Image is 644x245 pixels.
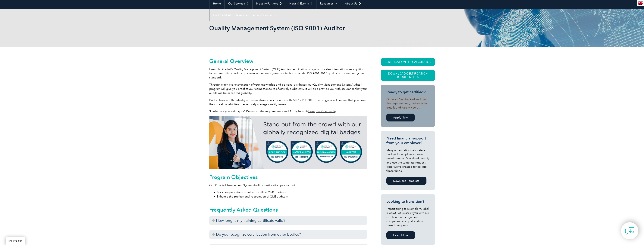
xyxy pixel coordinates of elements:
img: badges [209,116,367,169]
p: Our Quality Management System Auditor certification program will: [209,183,367,187]
p: Exemplar Global’s Quality Management System (QMS) Auditor certification program provides internat... [209,67,367,80]
p: Transitioning to Exemplar Global is easy! Let us assist you with our certification recognition, c... [386,207,429,227]
a: BACK TO TOP [6,237,25,245]
li: Assist organizations to select qualified QMS auditors [217,190,367,194]
h3: Do you recognize certification from other bodies? [209,230,367,239]
img: contact-chat.png [625,226,634,236]
p: Built in liaison with industry representatives in accordance with ISO 19011:2018, the program wil... [209,98,367,106]
h3: Need financial support from your employer? [386,136,429,145]
li: Enhance the professional recognition of QMS auditors. [217,194,367,199]
p: Through extensive examination of your knowledge and personal attributes, our Quality Management S... [209,83,367,95]
a: Learn More [386,231,415,239]
a: Download Certification Requirements [381,70,435,81]
a: Download Template [386,177,426,185]
h2: General Overview [209,58,367,64]
h3: How long is my training certificate valid? [209,216,367,225]
a: Exemplar Community [308,110,336,113]
h2: Program Objectives [209,174,367,180]
h1: Quality Management System (ISO 9001) Auditor [209,24,354,32]
h3: Looking to transition? [386,199,429,204]
p: Once you’ve checked and met the requirements, register your details and Apply Now at [386,97,429,110]
p: So what are you waiting for? Download the requirements and Apply Now via . [209,109,367,113]
a: Apply Now [386,114,415,121]
a: Find Certified Professional / Training Provider [209,9,280,21]
h2: Frequently Asked Questions [209,207,367,213]
p: Many organizations allocate a budget for employee career development. Download, modify and use th... [386,148,429,173]
h3: Ready to get certified? [386,90,429,94]
a: CERTIFICATION FEE CALCULATOR [381,58,435,66]
img: en [638,2,643,5]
